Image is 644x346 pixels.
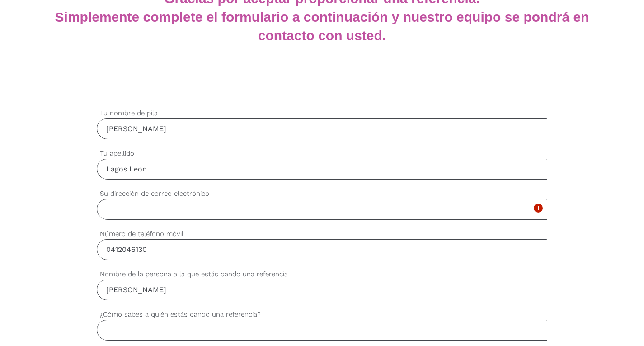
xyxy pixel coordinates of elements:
font: Simplemente complete el formulario a continuación y nuestro equipo se pondrá en contacto con usted. [55,9,593,43]
font: Tu nombre de pila [100,109,158,117]
font: Tu apellido [100,149,134,157]
font: Su dirección de correo electrónico [100,190,209,198]
font: Número de teléfono móvil [100,230,183,238]
font: ¿Cómo sabes a quién estás dando una referencia? [100,310,261,318]
font: error [533,203,544,213]
font: Nombre de la persona a la que estás dando una referencia [100,270,288,278]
